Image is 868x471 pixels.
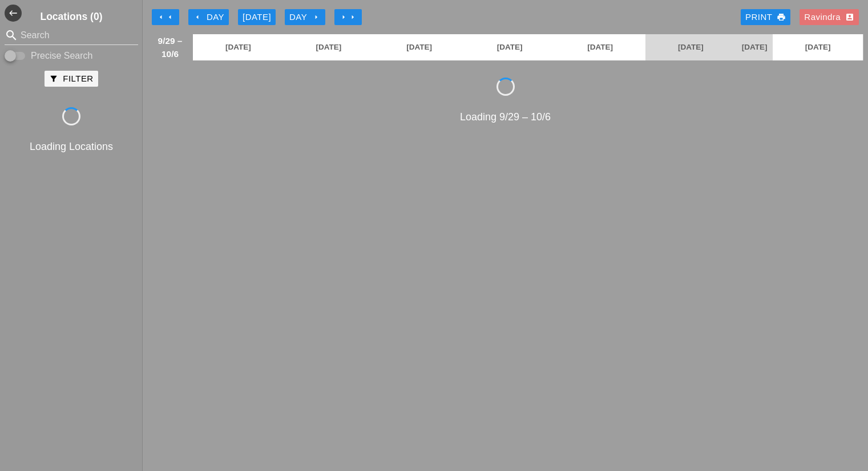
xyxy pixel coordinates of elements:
span: 9/29 – 10/6 [153,34,187,60]
i: arrow_right [339,13,348,22]
div: Filter [49,72,93,86]
i: arrow_left [156,13,165,22]
i: print [777,13,786,22]
i: arrow_left [165,13,175,22]
input: Search [21,26,122,44]
div: Enable Precise search to match search terms exactly. [5,49,138,63]
i: arrow_right [312,13,321,22]
i: arrow_left [193,13,202,22]
i: arrow_right [348,13,357,22]
div: Print [745,11,786,24]
button: Move Ahead 1 Week [334,9,362,25]
a: [DATE] [773,34,863,60]
button: Move Back 1 Week [152,9,179,25]
button: Filter [45,71,98,87]
div: Loading 9/29 – 10/6 [147,109,863,125]
a: [DATE] [193,34,284,60]
button: Ravindra [800,9,859,25]
a: [DATE] [645,34,736,60]
button: Shrink Sidebar [5,5,22,22]
div: Ravindra [804,11,854,24]
div: [DATE] [243,11,271,24]
div: Day [289,11,321,24]
a: [DATE] [284,34,374,60]
div: Loading Locations [2,139,140,155]
a: [DATE] [736,34,773,60]
i: search [5,29,18,42]
a: [DATE] [465,34,555,60]
a: [DATE] [555,34,645,60]
div: Day [193,11,224,24]
button: Day [285,9,325,25]
label: Precise Search [31,50,93,62]
a: [DATE] [374,34,465,60]
a: Print [741,9,790,25]
i: account_box [845,13,854,22]
i: filter_alt [49,74,58,83]
button: Day [188,9,229,25]
i: west [5,5,22,22]
button: [DATE] [238,9,276,25]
